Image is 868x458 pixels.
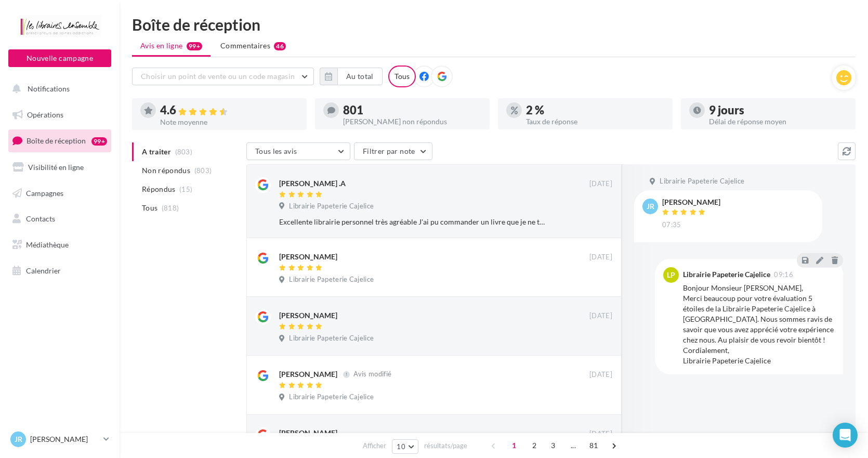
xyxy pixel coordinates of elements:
span: ... [565,437,582,454]
span: [DATE] [589,370,612,380]
span: Tous les avis [255,147,297,155]
div: [PERSON_NAME] non répondus [343,118,481,125]
div: [PERSON_NAME] [662,199,720,206]
span: Répondus [142,184,176,194]
div: Taux de réponse [526,118,664,125]
span: Notifications [28,84,70,93]
button: Filtrer par note [354,142,432,160]
a: Visibilité en ligne [6,156,113,178]
div: [PERSON_NAME] [279,252,337,262]
span: 81 [585,437,602,454]
span: [DATE] [589,179,612,189]
button: Choisir un point de vente ou un code magasin [132,68,314,85]
a: Contacts [6,208,113,230]
span: (803) [194,166,212,175]
div: Boîte de réception [132,17,856,32]
span: Non répondus [142,165,190,176]
div: Bonjour Monsieur [PERSON_NAME], Merci beaucoup pour votre évaluation 5 étoiles de la Librairie Pa... [683,283,835,366]
a: Jr [PERSON_NAME] [8,429,111,449]
span: Tous [142,203,157,213]
div: 2 % [526,104,664,116]
a: Campagnes [6,182,113,204]
span: Librairie Papeterie Cajelice [289,202,374,211]
span: Librairie Papeterie Cajelice [289,334,374,343]
span: Choisir un point de vente ou un code magasin [141,72,295,81]
span: Jr [15,434,22,444]
div: [PERSON_NAME] [279,428,337,438]
div: Open Intercom Messenger [833,423,858,448]
a: Calendrier [6,260,113,282]
span: Médiathèque [26,240,69,249]
span: Librairie Papeterie Cajelice [660,177,744,186]
span: Librairie Papeterie Cajelice [289,392,374,402]
span: Jr [647,201,654,212]
span: Avis modifié [353,370,391,378]
span: (818) [162,204,179,212]
span: [DATE] [589,311,612,321]
div: [PERSON_NAME] [279,310,337,321]
span: résultats/page [424,441,467,451]
div: 99+ [91,137,107,146]
span: [DATE] [589,429,612,439]
span: Afficher [363,441,386,451]
div: Librairie Papeterie Cajelice [683,271,770,278]
button: Tous les avis [246,142,350,160]
span: Visibilité en ligne [28,163,84,172]
span: 3 [545,437,561,454]
div: 9 jours [709,104,847,116]
button: Au total [320,68,383,85]
span: Calendrier [26,266,61,275]
span: 07:35 [662,220,681,230]
span: Librairie Papeterie Cajelice [289,275,374,284]
div: Note moyenne [160,119,298,126]
div: [PERSON_NAME] .A [279,178,346,189]
a: Médiathèque [6,234,113,256]
div: 46 [274,42,286,50]
div: Tous [388,66,416,87]
div: [PERSON_NAME] [279,369,337,380]
div: 4.6 [160,104,298,116]
span: 09:16 [774,271,793,278]
p: [PERSON_NAME] [30,434,99,444]
span: (15) [179,185,192,193]
div: Délai de réponse moyen [709,118,847,125]
div: Excellente librairie personnel très agréable J'ai pu commander un livre que je ne trouvais pas et... [279,217,545,227]
span: 2 [526,437,543,454]
button: Notifications [6,78,109,100]
span: 1 [506,437,522,454]
span: Campagnes [26,188,63,197]
span: 10 [397,442,405,451]
span: Opérations [27,110,63,119]
button: Au total [337,68,383,85]
button: Nouvelle campagne [8,49,111,67]
a: Opérations [6,104,113,126]
div: 801 [343,104,481,116]
button: 10 [392,439,418,454]
span: Commentaires [220,41,270,51]
span: Contacts [26,214,55,223]
span: [DATE] [589,253,612,262]
span: Boîte de réception [27,136,86,145]
a: Boîte de réception99+ [6,129,113,152]
span: LP [667,270,675,280]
